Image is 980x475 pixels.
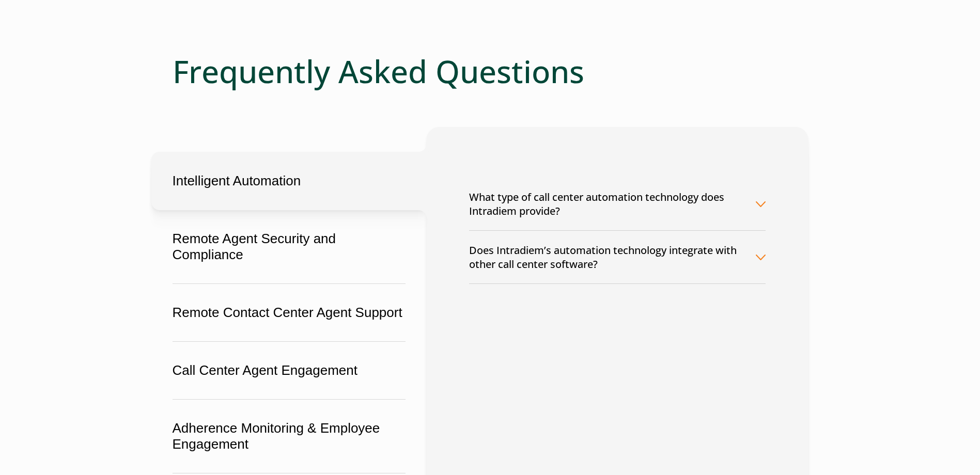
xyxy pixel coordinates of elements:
button: Remote Contact Center Agent Support [151,283,427,342]
button: Does Intradiem’s automation technology integrate with other call center software? [469,231,766,283]
button: Call Center Agent Engagement [151,341,427,400]
button: What type of call center automation technology does Intradiem provide? [469,178,766,230]
button: Intelligent Automation [151,152,427,210]
button: Adherence Monitoring & Employee Engagement [151,399,427,473]
h1: Frequently Asked Questions [173,53,808,90]
button: Remote Agent Security and Compliance [151,210,427,284]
